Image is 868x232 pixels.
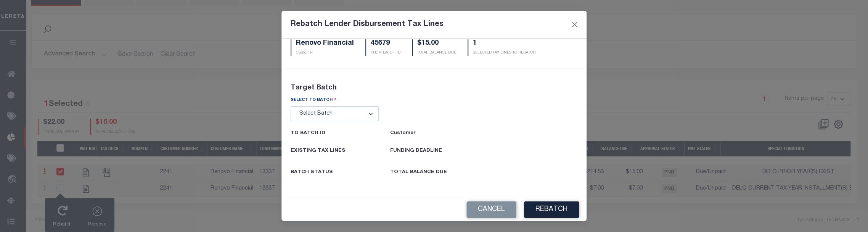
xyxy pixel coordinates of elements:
h5: 45679 [371,39,400,48]
button: REBATCH [524,201,579,218]
h5: TO BATCH ID [291,130,325,136]
p: FROM BATCH ID [371,50,400,56]
h5: BATCH STATUS [291,169,333,175]
p: Customer [296,50,354,56]
h5: FUNDING DEADLINE [390,148,442,154]
h5: $15.00 [417,39,456,48]
p: TOTAL BALANCE DUE [417,50,456,56]
p: SELECTED TAX LINES TO REBATCH [473,50,536,56]
p: Target Batch [285,83,583,93]
h5: Rebatch Lender Disbursement Tax Lines [291,20,444,29]
button: Close [570,19,580,29]
h5: TOTAL BALANCE DUE [390,169,447,175]
h5: 1 [473,39,536,48]
button: Cancel [466,201,516,218]
h5: Renovo Financial [296,39,354,48]
h5: Customer [390,130,416,136]
label: SELECT TO BATCH [291,96,336,104]
h5: EXISTING TAX LINES [291,148,346,154]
